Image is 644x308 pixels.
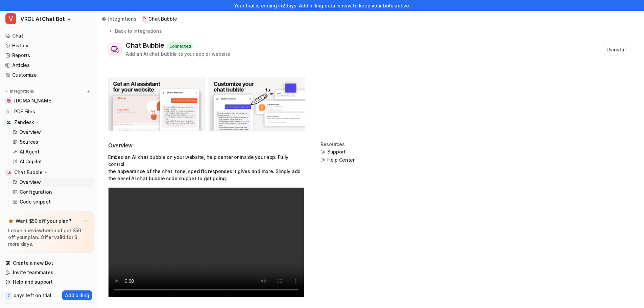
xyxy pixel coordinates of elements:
img: support.svg [320,158,325,162]
p: Embed an AI chat bubble on your website, help center or inside your app. Fully control the appear... [108,153,304,182]
p: Add billing [65,292,89,299]
button: Gif picker [32,221,38,227]
a: Invite teammates [3,268,94,277]
span: VRGL AI Chat Bot [20,14,65,24]
div: Chat Bubble [126,41,167,49]
p: The team can also help [33,8,84,15]
p: days left on trial [14,292,51,299]
button: Home [106,3,119,16]
button: Uninstall [603,44,630,55]
img: Profile image for Operator [19,4,30,15]
a: here [43,228,53,233]
div: Operator says… [5,182,130,248]
img: Chat Bubble [7,170,11,174]
img: Zendesk [7,120,11,124]
a: www.vrglwealth.com[DOMAIN_NAME] [3,96,94,105]
button: Add billing [62,290,92,300]
div: Add an AI chat bubble to your app or website [126,50,230,57]
h2: Overview [108,142,304,149]
a: Explore all integrations [3,208,94,217]
img: x [84,219,88,223]
a: History [3,41,94,50]
div: Close [119,3,131,15]
button: Back to integrations [108,27,162,41]
a: Help and support [3,277,94,287]
img: menu_add.svg [86,89,91,94]
video: Your browser does not support the video tag. [108,187,304,298]
a: PDF FilesPDF Files [3,107,94,116]
p: Leave a review and get $50 off your plan. Offer valid for 3 more days. [8,227,89,247]
p: Sources [20,139,38,145]
a: Configuration [10,187,94,197]
p: Configuration [20,189,52,195]
span: V [5,13,16,24]
textarea: Message… [6,207,129,219]
p: Zendesk [14,119,34,126]
p: AI Agent [20,148,40,155]
div: Resources [320,142,355,147]
p: 2 [7,293,10,299]
img: PDF Files [7,110,11,114]
a: Create a new Bot [3,258,94,268]
button: Start recording [43,221,48,227]
a: Chat Bubble [142,16,177,22]
a: Overview [10,127,94,137]
span: PDF Files [14,108,35,115]
span: / [139,16,140,22]
span: [DOMAIN_NAME] [14,97,52,104]
a: AI Copilot [10,157,94,166]
p: Overview [19,129,41,136]
div: Connected [167,42,193,50]
a: Add billing details [299,3,340,8]
a: Articles [3,61,94,70]
img: explore all integrations [5,209,12,216]
p: Code snippet [20,198,51,205]
span: Explore all integrations [14,207,92,218]
div: You’ll get replies here and in your email: ✉️ [11,186,105,212]
img: star [8,218,14,224]
b: [EMAIL_ADDRESS][DOMAIN_NAME] [11,199,65,211]
img: support.svg [320,149,325,154]
a: Reports [3,51,94,60]
button: Help Center [320,157,355,163]
button: go back [4,3,17,16]
p: Integrations [10,89,34,94]
a: Code snippet [10,197,94,207]
h1: Operator [33,3,57,8]
a: Chat [3,31,94,41]
a: Overview [10,177,94,187]
p: Overview [19,179,41,186]
div: Integrations [108,15,137,22]
img: expand menu [4,89,9,94]
span: Support [327,148,345,155]
button: Upload attachment [10,221,16,227]
div: You’ll get replies here and in your email:✉️[EMAIL_ADDRESS][DOMAIN_NAME] [5,182,111,233]
button: Integrations [3,88,36,95]
a: Integrations [101,15,137,22]
p: AI Copilot [20,158,42,165]
p: Want $50 off your plan? [16,218,71,224]
p: Chat Bubble [14,169,43,176]
img: www.vrglwealth.com [7,99,11,103]
span: Help Center [327,157,355,163]
div: Back to integrations [113,27,162,34]
a: Sources [10,137,94,147]
button: Emoji picker [21,221,27,227]
button: Send a message… [116,219,127,230]
p: Chat Bubble [148,16,177,22]
a: AI Agent [10,147,94,157]
button: Support [320,148,355,155]
a: Customize [3,70,94,80]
